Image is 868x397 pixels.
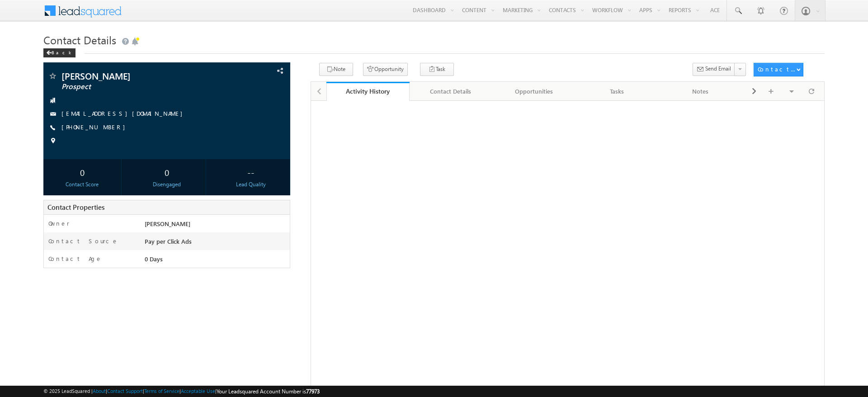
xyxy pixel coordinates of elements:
[705,65,731,73] span: Send Email
[47,203,104,212] span: Contact Properties
[43,387,320,396] span: © 2025 LeadSquared | | | | |
[410,82,493,101] a: Contact Details
[48,219,70,227] label: Owner
[144,388,179,394] a: Terms of Service
[326,82,410,101] a: Activity History
[43,48,80,56] a: Back
[61,123,130,132] span: [PHONE_NUMBER]
[145,220,190,227] span: [PERSON_NAME]
[46,164,119,180] div: 0
[48,237,118,245] label: Contact Source
[333,87,403,95] div: Activity History
[93,388,106,394] a: About
[420,63,454,76] button: Task
[493,82,576,101] a: Opportunities
[583,86,651,97] div: Tasks
[130,180,203,189] div: Disengaged
[417,86,485,97] div: Contact Details
[46,180,119,189] div: Contact Score
[107,388,143,394] a: Contact Support
[215,164,288,180] div: --
[142,237,290,250] div: Pay per Click Ads
[319,63,353,76] button: Note
[130,164,203,180] div: 0
[43,48,75,57] div: Back
[181,388,215,394] a: Acceptable Use
[61,71,216,80] span: [PERSON_NAME]
[500,86,568,97] div: Opportunities
[576,82,659,101] a: Tasks
[659,82,742,101] a: Notes
[758,65,796,73] div: Contact Actions
[43,33,116,47] span: Contact Details
[693,63,735,76] button: Send Email
[48,255,102,263] label: Contact Age
[217,388,320,395] span: Your Leadsquared Account Number is
[666,86,734,97] div: Notes
[363,63,408,76] button: Opportunity
[142,255,290,267] div: 0 Days
[754,63,803,76] button: Contact Actions
[61,109,187,117] a: [EMAIL_ADDRESS][DOMAIN_NAME]
[61,82,216,91] span: Prospect
[215,180,288,189] div: Lead Quality
[306,388,320,395] span: 77973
